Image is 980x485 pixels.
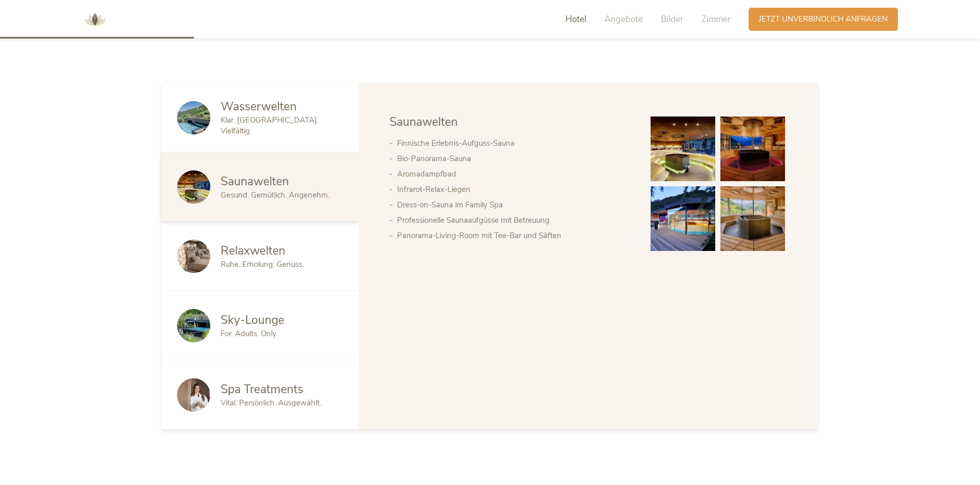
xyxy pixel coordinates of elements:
span: Klar. [GEOGRAPHIC_DATA]. Vielfältig. [221,115,319,136]
span: Hotel [565,13,586,25]
span: Saunawelten [221,173,289,189]
span: Bilder [661,13,683,25]
span: Saunawelten [389,114,458,130]
a: AMONTI & LUNARIS Wellnessresort [80,15,110,23]
li: Panorama-Living-Room mit Tee-Bar und Säften [397,228,630,243]
span: For. Adults. Only. [221,328,278,339]
li: Finnische Erlebnis-Aufguss-Sauna [397,135,630,151]
span: Jetzt unverbindlich anfragen [759,14,888,25]
span: Gesund. Gemütlich. Angenehm. [221,190,329,200]
li: Professionelle Saunaaufgüsse mit Betreuung [397,212,630,228]
span: Wasserwelten [221,99,297,114]
li: Aromadampfbad [397,166,630,182]
li: Infrarot-Relax-Liegen [397,182,630,197]
span: Vital. Persönlich. Ausgewählt. [221,398,321,408]
span: Relaxwelten [221,243,285,259]
span: Zimmer [701,13,731,25]
span: Angebote [604,13,643,25]
img: AMONTI & LUNARIS Wellnessresort [80,4,110,35]
span: Spa Treatments [221,381,303,397]
li: Bio-Panorama-Sauna [397,151,630,166]
span: Sky-Lounge [221,312,284,328]
span: Ruhe. Erholung. Genuss. [221,259,304,269]
li: Dress-on-Sauna im Family Spa [397,197,630,212]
